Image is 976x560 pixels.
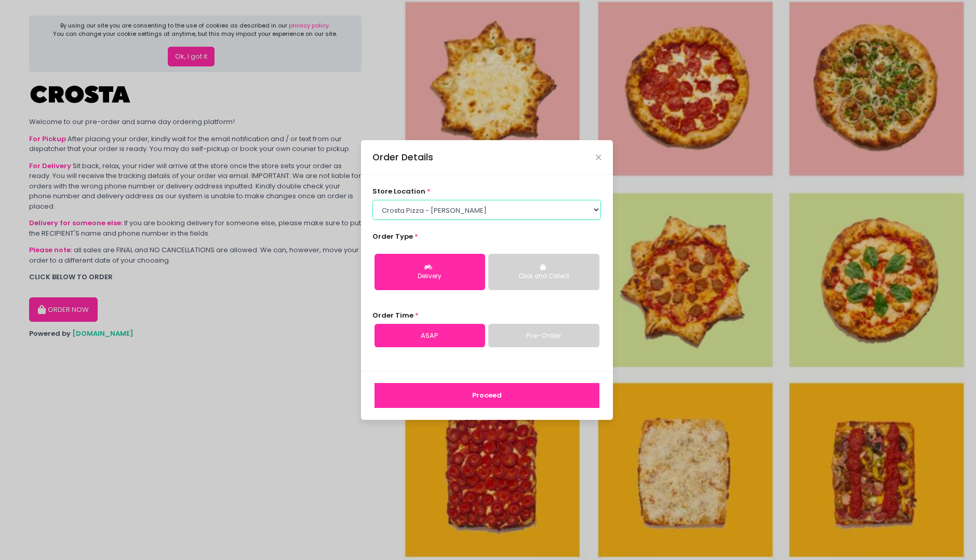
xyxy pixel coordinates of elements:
span: store location [372,186,425,196]
span: Order Time [372,310,413,320]
div: Order Details [372,151,433,164]
button: Delivery [375,254,485,290]
a: ASAP [375,324,485,348]
div: Delivery [382,272,478,281]
button: Click and Collect [488,254,599,290]
a: Pre-Order [488,324,599,348]
button: Close [596,155,601,160]
button: Proceed [375,383,599,408]
div: Click and Collect [496,272,592,281]
span: Order Type [372,231,413,241]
